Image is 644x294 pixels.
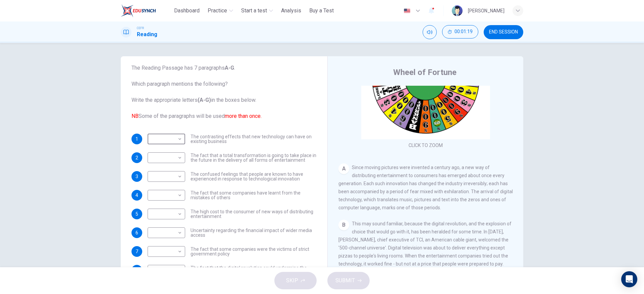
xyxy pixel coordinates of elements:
[621,271,637,287] div: Open Intercom Messenger
[191,228,317,237] span: Uncertainty regarding the financial impact of wider media access
[191,266,317,275] span: The fact that the digital revolution could undermine the giant entertainment companies
[307,5,336,17] button: Buy a Test
[131,113,139,119] font: NB
[121,4,156,17] img: ELTC logo
[131,64,317,120] span: The Reading Passage has 7 paragraphs . Which paragraph mentions the following? Write the appropri...
[136,174,138,179] span: 3
[338,221,512,267] span: This may sound familiar, because the digital revolution, and the explosion of choice that would g...
[136,212,138,216] span: 5
[191,191,317,200] span: The fact that some companies have learnt from the mistakes of others
[191,134,317,144] span: The contrasting effects that new technology can have on existing business
[484,25,523,39] button: END SESSION
[121,4,171,17] a: ELTC logo
[137,26,144,30] span: CEFR
[136,155,138,160] span: 2
[393,67,457,78] h4: Wheel of Fortune
[281,7,301,15] span: Analysis
[136,249,138,254] span: 7
[171,5,202,17] button: Dashboard
[191,172,317,181] span: The confused feelings that people are known to have experienced in response to technological inno...
[338,163,349,174] div: A
[338,220,349,230] div: B
[452,5,463,16] img: Profile picture
[442,25,478,39] button: 00:01:19
[191,153,317,162] span: The fact that a total transformation is going to take place in the future in the delivery of all ...
[442,25,478,39] div: Hide
[278,5,304,17] button: Analysis
[191,209,317,219] span: The high cost to the consumer of new ways of distributing entertainment
[225,65,234,71] b: A-G
[191,247,317,256] span: The fact that some companies were the victims of strict government policy
[136,230,138,235] span: 6
[208,7,227,15] span: Practice
[238,5,276,17] button: Start a test
[136,137,138,141] span: 1
[423,25,437,39] div: Mute
[198,97,211,103] b: (A-G)
[454,29,473,34] span: 00:01:19
[136,193,138,198] span: 4
[468,7,504,15] div: [PERSON_NAME]
[241,7,267,15] span: Start a test
[309,7,334,15] span: Buy a Test
[174,7,200,15] span: Dashboard
[137,30,157,39] h1: Reading
[338,165,513,210] span: Since moving pictures were invented a century ago, a new way of distributing entertainment to con...
[489,29,518,35] span: END SESSION
[205,5,236,17] button: Practice
[403,8,411,13] img: en
[225,113,262,119] font: more than once.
